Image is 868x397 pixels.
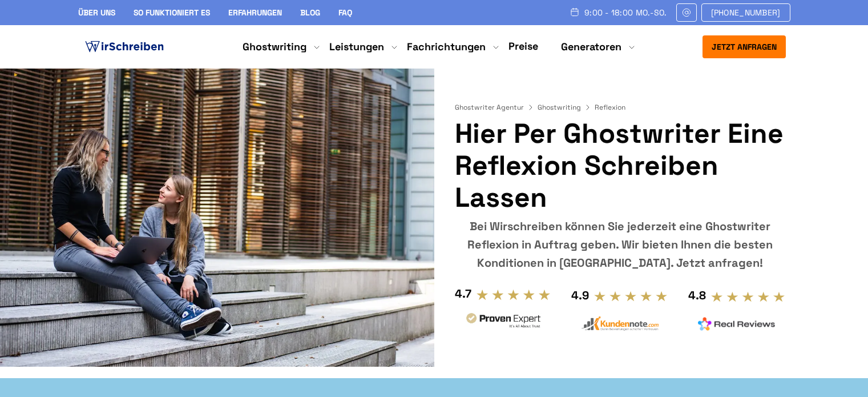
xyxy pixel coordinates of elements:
a: So funktioniert es [134,7,210,18]
img: stars [710,291,785,303]
img: provenexpert [465,311,542,332]
a: FAQ [338,7,352,18]
a: Blog [300,7,320,18]
a: Ghostwriter Agentur [455,103,535,112]
a: Über uns [78,7,115,18]
span: [PHONE_NUMBER] [711,8,781,17]
a: Erfahrungen [228,7,282,18]
img: Schedule [570,7,580,17]
a: Leistungen [329,40,384,54]
a: Generatoren [561,40,621,54]
img: stars [594,290,668,303]
span: 9:00 - 18:00 Mo.-So. [584,8,667,17]
a: Preise [508,39,538,53]
h1: Hier per Ghostwriter eine Reflexion schreiben lassen [455,118,785,214]
a: Ghostwriting [243,40,306,54]
div: Bei Wirschreiben können Sie jederzeit eine Ghostwriter Reflexion in Auftrag geben. Wir bieten Ihn... [455,217,785,272]
div: 4.9 [571,286,589,304]
div: 4.8 [688,286,706,304]
img: logo ghostwriter-österreich [83,38,166,55]
span: Reflexion [595,103,625,112]
div: 4.7 [455,284,471,303]
a: [PHONE_NUMBER] [701,3,790,22]
img: stars [476,288,551,301]
img: realreviews [698,317,776,331]
a: Fachrichtungen [407,40,486,54]
img: kundennote [581,316,659,331]
a: Ghostwriting [538,103,592,112]
img: Email [681,8,692,17]
button: Jetzt anfragen [703,35,786,58]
